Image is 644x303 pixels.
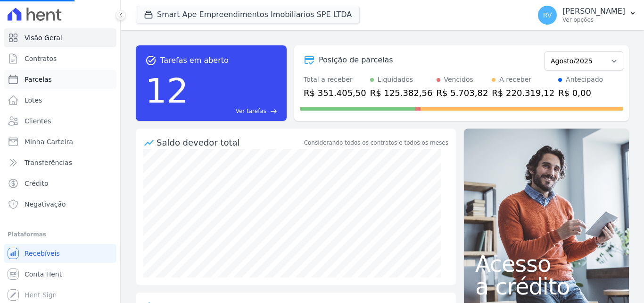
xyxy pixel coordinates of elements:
[4,244,116,263] a: Recebíveis
[4,174,116,193] a: Crédito
[25,54,57,63] span: Contratos
[25,199,66,209] span: Negativação
[25,179,49,188] span: Crédito
[499,75,531,85] div: A receber
[566,75,603,85] div: Antecipado
[25,137,73,147] span: Minha Carteira
[25,95,42,105] span: Lotes
[136,6,360,24] button: Smart Ape Empreendimentos Imobiliarios SPE LTDA
[25,158,72,167] span: Transferências
[4,112,116,130] a: Clientes
[4,153,116,172] a: Transferências
[562,7,625,16] p: [PERSON_NAME]
[157,136,302,149] div: Saldo devedor total
[304,75,366,85] div: Total a receber
[370,87,433,99] div: R$ 125.382,56
[192,107,277,115] a: Ver tarefas east
[444,75,473,85] div: Vencidos
[4,91,116,110] a: Lotes
[25,75,52,84] span: Parcelas
[25,249,60,258] span: Recebíveis
[25,269,62,279] span: Conta Hent
[475,275,618,298] span: a crédito
[4,70,116,89] a: Parcelas
[236,107,266,115] span: Ver tarefas
[437,87,488,99] div: R$ 5.703,82
[530,2,644,28] button: RV [PERSON_NAME] Ver opções
[4,195,116,214] a: Negativação
[304,139,448,147] div: Considerando todos os contratos e todos os meses
[270,108,277,115] span: east
[378,75,413,85] div: Liquidados
[25,116,51,126] span: Clientes
[145,66,189,115] div: 12
[4,49,116,68] a: Contratos
[4,132,116,151] a: Minha Carteira
[4,28,116,47] a: Visão Geral
[558,87,603,99] div: R$ 0,00
[160,55,229,66] span: Tarefas em aberto
[543,12,552,18] span: RV
[145,55,157,66] span: task_alt
[304,87,366,99] div: R$ 351.405,50
[319,54,393,66] div: Posição de parcelas
[562,16,625,24] p: Ver opções
[4,265,116,284] a: Conta Hent
[492,87,554,99] div: R$ 220.319,12
[475,252,618,275] span: Acesso
[25,33,62,43] span: Visão Geral
[8,229,113,240] div: Plataformas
